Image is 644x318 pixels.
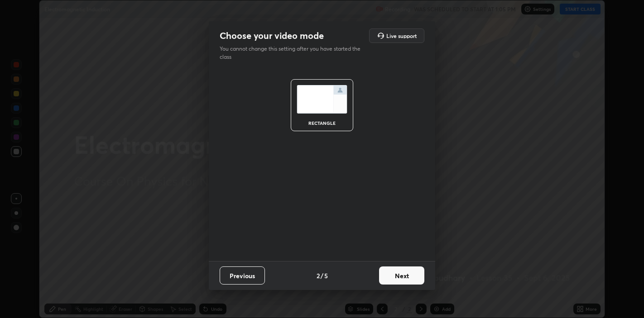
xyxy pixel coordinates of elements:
[220,266,265,285] button: Previous
[304,121,340,125] div: rectangle
[220,45,366,61] p: You cannot change this setting after you have started the class
[324,271,328,280] h4: 5
[386,33,417,38] h5: Live support
[379,266,424,285] button: Next
[321,271,323,280] h4: /
[220,30,324,42] h2: Choose your video mode
[297,85,347,114] img: normalScreenIcon.ae25ed63.svg
[317,271,320,280] h4: 2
